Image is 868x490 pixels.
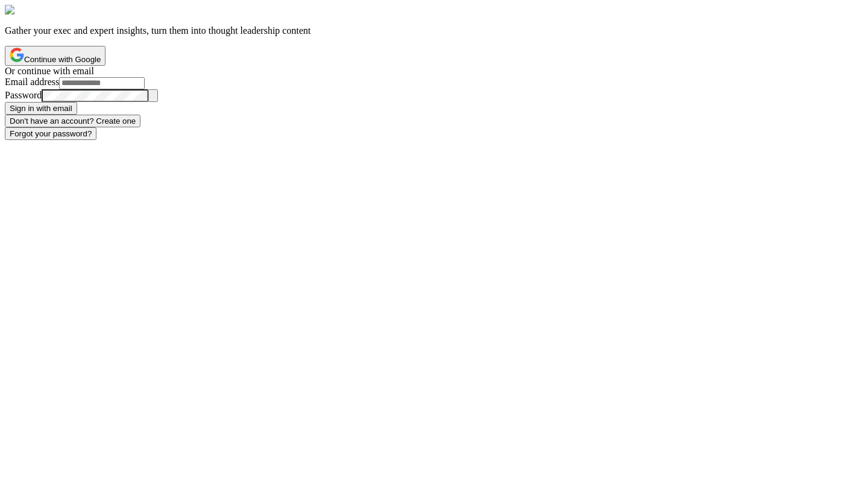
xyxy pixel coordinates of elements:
[10,48,24,62] img: Google logo
[5,46,105,66] button: Continue with Google
[5,90,42,100] label: Password
[5,25,863,36] p: Gather your exec and expert insights, turn them into thought leadership content
[5,102,77,115] button: Sign in with email
[5,127,96,140] button: Forgot your password?
[5,115,140,127] button: Don't have an account? Create one
[5,77,59,87] label: Email address
[5,5,37,16] img: Leaps
[5,66,94,76] span: Or continue with email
